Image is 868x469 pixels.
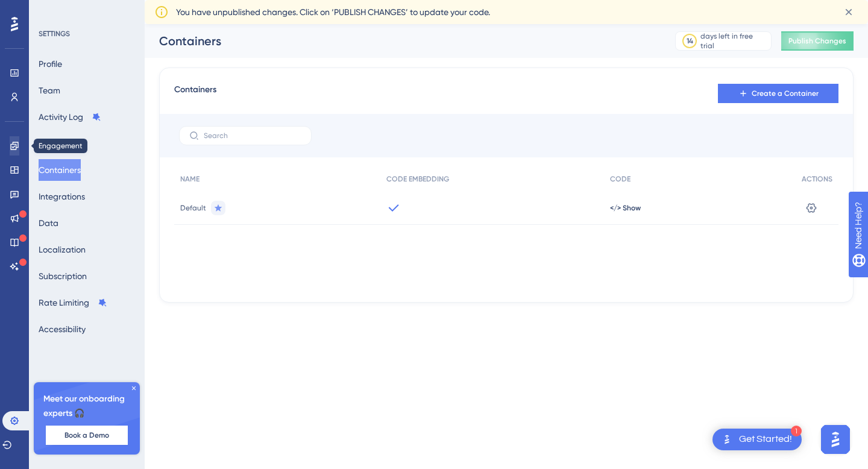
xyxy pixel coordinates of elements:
[159,33,645,49] div: Containers
[39,159,81,181] button: Containers
[174,83,216,104] span: Containers
[386,174,449,184] span: CODE EMBEDDING
[64,430,109,440] span: Book a Demo
[28,3,75,17] span: Need Help?
[39,318,86,340] button: Accessibility
[180,174,200,184] span: NAME
[39,186,85,207] button: Integrations
[39,133,81,154] button: Installation
[176,5,490,19] span: You have unpublished changes. Click on ‘PUBLISH CHANGES’ to update your code.
[39,53,62,75] button: Profile
[39,265,87,287] button: Subscription
[718,84,838,103] button: Create a Container
[791,426,802,436] div: 1
[39,292,107,313] button: Rate Limiting
[39,239,86,260] button: Localization
[39,29,136,39] div: SETTINGS
[43,392,130,421] span: Meet our onboarding experts 🎧
[802,174,832,184] span: ACTIONS
[720,432,734,447] img: launcher-image-alternative-text
[39,106,101,128] button: Activity Log
[781,31,854,51] button: Publish Changes
[204,131,301,140] input: Search
[700,31,767,51] div: days left in free trial
[39,80,60,101] button: Team
[752,89,819,98] span: Create a Container
[39,212,58,234] button: Data
[788,36,846,46] span: Publish Changes
[687,36,693,46] div: 14
[610,203,641,213] button: </> Show
[712,429,802,450] div: Open Get Started! checklist, remaining modules: 1
[46,426,128,445] button: Book a Demo
[817,421,854,458] iframe: UserGuiding AI Assistant Launcher
[180,203,206,213] span: Default
[739,433,792,446] div: Get Started!
[610,174,631,184] span: CODE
